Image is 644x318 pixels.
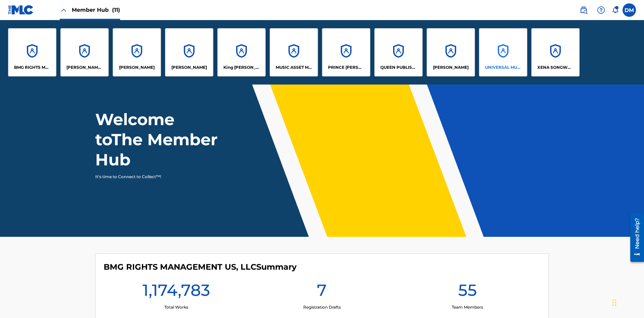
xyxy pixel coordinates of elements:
a: Public Search [577,3,590,17]
a: AccountsMUSIC ASSET MANAGEMENT (MAM) [270,28,318,76]
a: Accounts[PERSON_NAME] SONGWRITER [60,28,109,76]
div: Drag [612,293,616,313]
h1: 55 [458,280,477,304]
p: MUSIC ASSET MANAGEMENT (MAM) [276,64,312,70]
a: Accounts[PERSON_NAME] [427,28,475,76]
p: QUEEN PUBLISHA [380,64,417,70]
span: (11) [112,7,120,13]
h1: Welcome to The Member Hub [95,109,221,170]
p: It's time to Connect to Collect™! [95,174,212,180]
p: Team Members [452,304,483,310]
p: PRINCE MCTESTERSON [328,64,365,70]
a: AccountsUNIVERSAL MUSIC PUB GROUP [479,28,527,76]
img: search [580,6,588,14]
h4: BMG RIGHTS MANAGEMENT US, LLC [104,262,297,272]
p: RONALD MCTESTERSON [433,64,469,70]
img: help [597,6,605,14]
p: EYAMA MCSINGER [171,64,207,70]
a: Accounts[PERSON_NAME] [113,28,161,76]
div: Help [594,3,608,17]
img: MLC Logo [8,5,34,15]
p: CLEO SONGWRITER [66,64,103,70]
p: UNIVERSAL MUSIC PUB GROUP [485,64,522,70]
a: AccountsXENA SONGWRITER [531,28,580,76]
p: BMG RIGHTS MANAGEMENT US, LLC [14,64,51,70]
div: User Menu [623,3,636,17]
h1: 1,174,783 [143,280,210,304]
p: ELVIS COSTELLO [119,64,155,70]
p: XENA SONGWRITER [537,64,574,70]
p: Registration Drafts [303,304,341,310]
div: Notifications [612,7,619,13]
iframe: Chat Widget [610,286,644,318]
a: Accounts[PERSON_NAME] [165,28,213,76]
a: AccountsPRINCE [PERSON_NAME] [322,28,370,76]
p: King McTesterson [223,64,260,70]
span: Member Hub [72,6,120,14]
a: AccountsBMG RIGHTS MANAGEMENT US, LLC [8,28,56,76]
img: Close [60,6,68,14]
h1: 7 [317,280,327,304]
iframe: Resource Center [625,210,644,265]
p: Total Works [164,304,188,310]
a: AccountsKing [PERSON_NAME] [217,28,266,76]
a: AccountsQUEEN PUBLISHA [374,28,423,76]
